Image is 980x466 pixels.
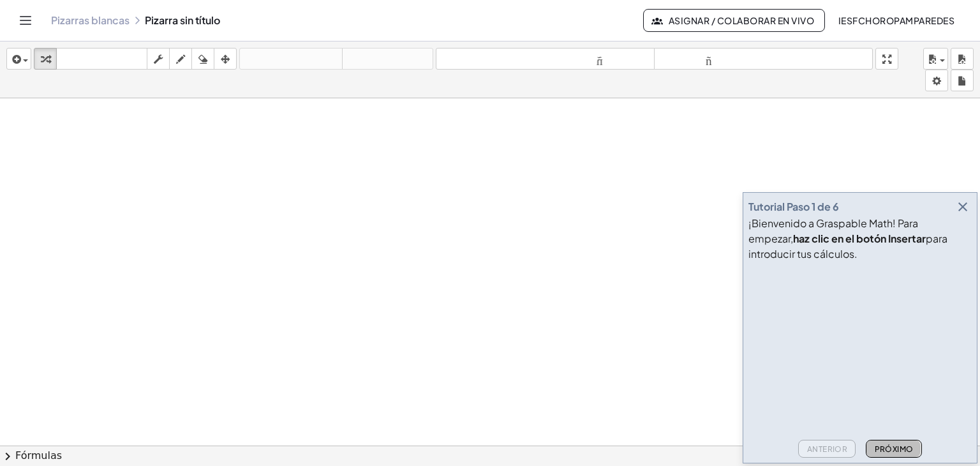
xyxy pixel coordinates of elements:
button: teclado [56,48,147,70]
font: tamaño_del_formato [657,53,870,65]
font: deshacer [242,53,339,65]
font: iesfchoropamparedes [838,15,954,26]
font: Fórmulas [15,449,62,462]
font: ¡Bienvenido a Graspable Math! Para empezar, [748,216,918,245]
button: iesfchoropamparedes [828,9,965,32]
font: Próximo [875,444,914,454]
button: deshacer [239,48,343,70]
font: teclado [59,53,144,65]
button: Cambiar navegación [15,10,36,31]
font: Asignar / Colaborar en vivo [669,15,814,26]
button: rehacer [342,48,433,70]
font: rehacer [345,53,430,65]
a: Pizarras blancas [51,14,130,27]
button: Asignar / Colaborar en vivo [643,9,825,32]
button: tamaño_del_formato [436,48,655,70]
button: tamaño_del_formato [654,48,873,70]
font: tamaño_del_formato [439,53,651,65]
font: Pizarras blancas [51,13,130,27]
button: Próximo [866,440,921,458]
font: haz clic en el botón Insertar [793,232,926,245]
font: Tutorial Paso 1 de 6 [748,200,839,213]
